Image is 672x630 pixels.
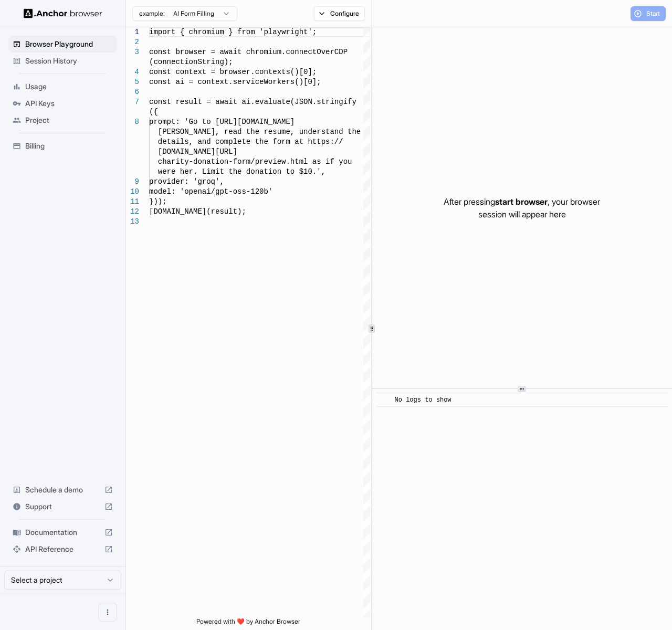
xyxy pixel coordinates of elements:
div: 8 [126,117,139,127]
span: details, and complete the form at https:// [158,138,343,146]
span: Session History [25,56,113,66]
span: API Keys [25,98,113,109]
div: Support [8,498,117,515]
span: const context = browser.contexts()[0]; [149,68,317,76]
div: 13 [126,217,139,227]
span: const browser = await chromium.connectOverCDP [149,48,348,56]
div: 7 [126,97,139,107]
div: Project [8,112,117,129]
div: Browser Playground [8,36,117,52]
div: 2 [126,37,139,47]
span: No logs to show [395,396,451,404]
span: Documentation [25,527,100,538]
div: Documentation [8,524,117,541]
span: ({ [149,108,158,116]
div: API Reference [8,541,117,558]
span: Usage [25,81,113,92]
span: provider: 'groq', [149,177,224,186]
div: 12 [126,207,139,217]
span: (connectionString); [149,58,233,66]
p: After pressing , your browser session will appear here [444,195,600,220]
span: [PERSON_NAME], read the resume, understand the [158,128,361,136]
span: Project [25,115,113,125]
div: 11 [126,197,139,207]
span: example: [139,9,165,18]
button: Open menu [98,603,117,622]
span: Schedule a demo [25,485,100,495]
div: 6 [126,87,139,97]
span: const ai = context.serviceWorkers()[0]; [149,78,321,86]
div: 10 [126,187,139,197]
span: [DOMAIN_NAME][URL] [158,148,237,156]
span: API Reference [25,544,100,554]
span: [DOMAIN_NAME](result); [149,207,246,216]
button: Configure [314,6,365,21]
div: Schedule a demo [8,481,117,498]
img: Anchor Logo [24,8,102,18]
span: Powered with ❤️ by Anchor Browser [196,617,300,630]
div: 9 [126,177,139,187]
div: Session History [8,52,117,69]
span: ​ [382,395,387,405]
div: 3 [126,47,139,57]
span: Browser Playground [25,39,113,49]
div: API Keys [8,95,117,112]
span: })); [149,197,167,206]
div: 4 [126,67,139,77]
span: charity-donation-form/preview.html as if you [158,157,352,166]
span: Billing [25,141,113,151]
span: import { chromium } from 'playwright'; [149,28,317,36]
span: start browser [495,196,548,207]
span: const result = await ai.evaluate(JSON.stringify [149,98,356,106]
span: Support [25,501,100,512]
div: 1 [126,27,139,37]
span: were her. Limit the donation to $10.', [158,167,325,176]
span: model: 'openai/gpt-oss-120b' [149,187,272,196]
div: Usage [8,78,117,95]
span: prompt: 'Go to [URL][DOMAIN_NAME] [149,118,295,126]
div: Billing [8,138,117,154]
div: 5 [126,77,139,87]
